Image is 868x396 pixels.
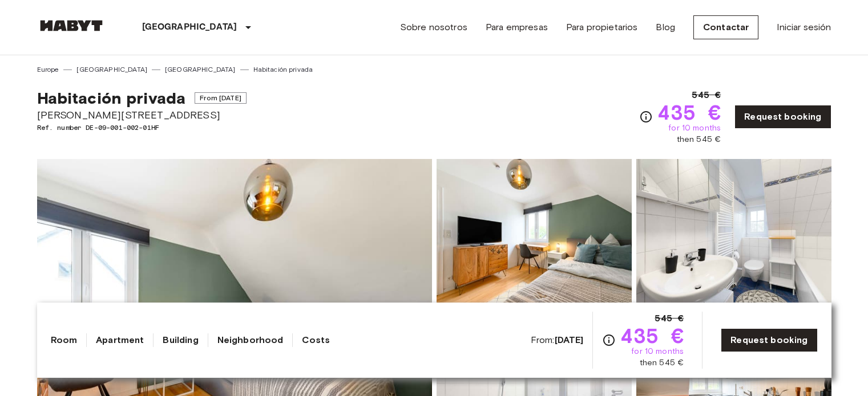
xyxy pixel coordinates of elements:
[693,15,758,39] a: Contactar
[655,312,684,325] span: 545 €
[602,333,616,347] svg: Check cost overview for full price breakdown. Please note that discounts apply to new joiners onl...
[692,88,721,102] span: 545 €
[555,334,584,345] b: [DATE]
[37,64,59,75] a: Europe
[400,21,467,34] a: Sobre nosotros
[677,134,721,145] span: then 545 €
[253,64,313,75] a: Habitación privada
[668,123,721,134] span: for 10 months
[302,333,330,347] a: Costs
[37,123,247,133] span: Ref. number DE-09-001-002-01HF
[217,333,284,347] a: Neighborhood
[734,105,831,129] a: Request booking
[777,21,831,34] a: Iniciar sesión
[163,333,198,347] a: Building
[620,325,684,346] span: 435 €
[531,334,584,346] span: From:
[640,357,684,369] span: then 545 €
[657,102,721,123] span: 435 €
[51,333,78,347] a: Room
[639,110,653,124] svg: Check cost overview for full price breakdown. Please note that discounts apply to new joiners onl...
[37,20,106,31] img: Habyt
[437,159,632,308] img: Picture of unit DE-09-001-002-01HF
[37,108,247,123] span: [PERSON_NAME][STREET_ADDRESS]
[96,333,144,347] a: Apartment
[721,328,817,352] a: Request booking
[142,21,237,34] p: [GEOGRAPHIC_DATA]
[486,21,548,34] a: Para empresas
[656,21,675,34] a: Blog
[37,88,186,108] span: Habitación privada
[566,21,638,34] a: Para propietarios
[76,64,147,75] a: [GEOGRAPHIC_DATA]
[631,346,684,357] span: for 10 months
[165,64,236,75] a: [GEOGRAPHIC_DATA]
[195,92,247,104] span: From [DATE]
[636,159,831,308] img: Picture of unit DE-09-001-002-01HF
